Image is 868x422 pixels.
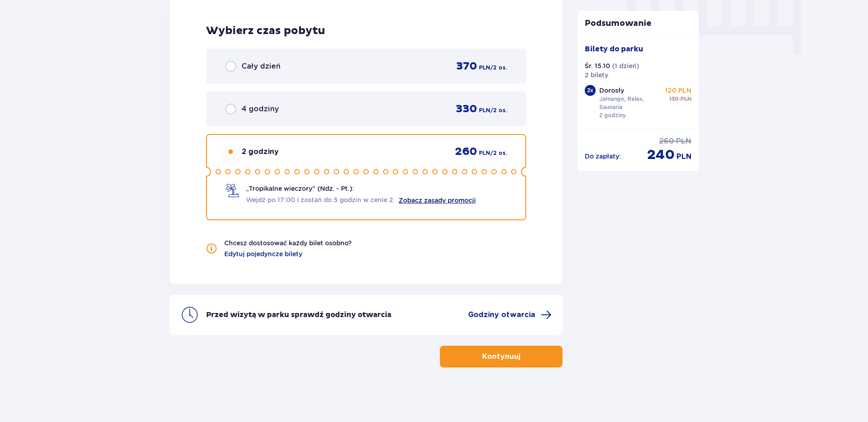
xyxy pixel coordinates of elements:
span: PLN [479,106,490,114]
span: 130 [669,95,679,103]
span: 260 [659,136,674,146]
span: PLN [479,149,490,157]
span: PLN [479,64,490,72]
span: Godziny otwarcia [468,310,535,320]
span: 2 godziny [242,147,279,157]
p: Chcesz dostosować każdy bilet osobno? [224,238,352,248]
span: PLN [681,95,691,103]
a: Zobacz zasady promocji [399,197,476,204]
h2: Wybierz czas pobytu [206,24,526,38]
a: Godziny otwarcia [468,309,552,320]
p: Śr. 15.10 [585,61,610,70]
p: ( 1 dzień ) [612,61,639,70]
p: Dorosły [599,86,624,95]
span: PLN [676,152,691,162]
button: Kontynuuj [440,346,562,367]
div: 2 x [585,85,596,96]
span: / 2 os. [490,64,507,72]
span: PLN [676,136,691,146]
p: Jamango, Relax, Saunaria [599,95,662,111]
span: 4 godziny [242,104,279,114]
p: Przed wizytą w parku sprawdź godziny otwarcia [206,310,391,320]
p: 2 godziny [599,111,626,119]
p: Podsumowanie [577,18,699,29]
p: 2 bilety [585,70,608,79]
span: / 2 os. [490,106,507,114]
p: Do zapłaty : [585,152,621,161]
span: Cały dzień [242,61,281,71]
span: / 2 os. [490,149,507,157]
span: 370 [456,60,477,73]
p: 120 PLN [665,86,691,95]
span: Wejdź po 17:00 i zostań do 5 godzin w cenie 2. [246,195,395,204]
p: Kontynuuj [482,352,520,362]
span: „Tropikalne wieczory" (Ndz. - Pt.): [246,184,354,193]
span: 260 [455,145,477,159]
span: 330 [456,102,477,116]
p: Bilety do parku [585,44,643,54]
span: 240 [647,146,675,164]
a: Edytuj pojedyncze bilety [224,249,302,258]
